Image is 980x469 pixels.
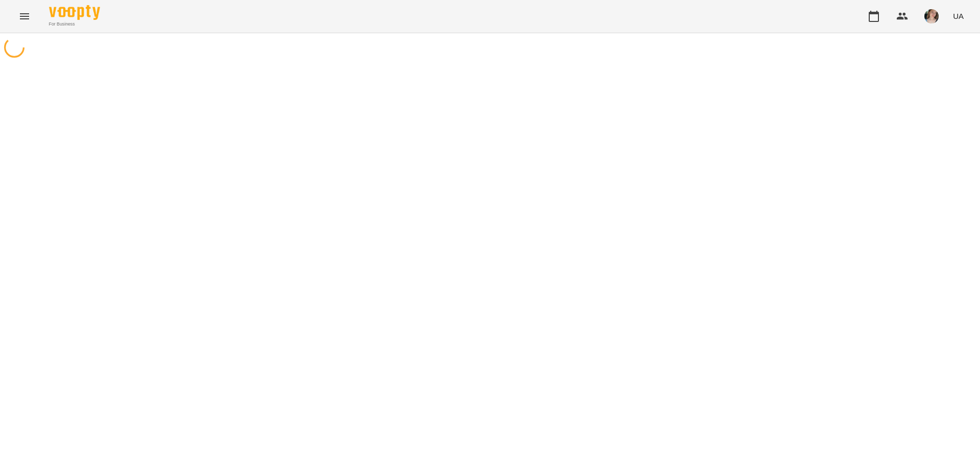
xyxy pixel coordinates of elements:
img: Voopty Logo [49,5,100,20]
img: 6afb9eb6cc617cb6866001ac461bd93f.JPG [924,9,939,23]
button: Menu [12,4,37,29]
button: UA [949,7,968,26]
span: UA [953,11,964,21]
span: For Business [49,21,100,28]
